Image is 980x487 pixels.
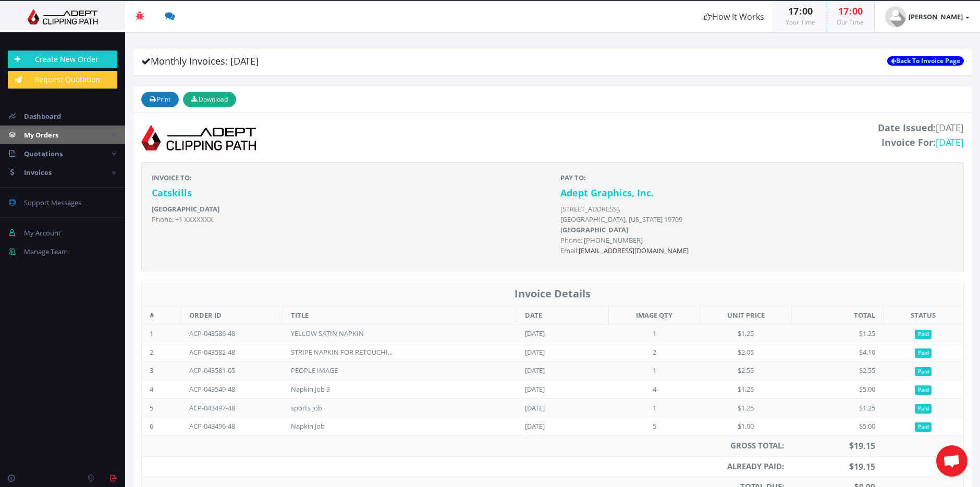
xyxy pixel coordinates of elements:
td: $4.10 [792,343,884,361]
span: Paid [915,348,932,358]
a: Open chat [936,445,967,477]
span: 00 [802,5,813,17]
strong: $ [849,440,875,452]
td: ACP-043549-48 [181,380,283,399]
td: 1 [608,361,700,380]
td: 6 [142,417,181,436]
td: ACP-043582-48 [181,343,283,361]
div: STRIPE NAPKIN FOR RETOUCHING [291,347,395,357]
span: Manage Team [24,247,68,256]
span: Invoices [24,168,52,177]
td: 2 [142,343,181,361]
th: # [142,306,181,324]
td: 4 [608,380,700,399]
b: [GEOGRAPHIC_DATA] [560,225,628,234]
span: Paid [915,422,932,432]
a: How It Works [693,1,775,32]
span: Quotations [24,149,63,158]
td: 1 [608,398,700,417]
strong: Adept Graphics, Inc. [560,186,654,199]
span: Download [199,95,228,104]
span: : [849,5,852,17]
strong: $ [849,461,875,472]
span: 19.15 [854,440,875,452]
img: user_default.jpg [885,6,906,27]
th: ORDER ID [181,306,283,324]
span: 00 [852,5,863,17]
span: Paid [915,404,932,414]
a: Request Quotation [8,71,117,89]
span: [DATE] [936,136,964,148]
td: ACP-043496-48 [181,417,283,436]
td: ACP-043586-48 [181,324,283,343]
img: Adept Graphics [8,9,117,24]
strong: Date Issued: [878,121,936,134]
td: 5 [142,398,181,417]
span: Paid [915,330,932,339]
td: ACP-043581-05 [181,361,283,380]
td: 3 [142,361,181,380]
td: 2 [608,343,700,361]
span: 17 [838,5,849,17]
td: 1 [142,324,181,343]
th: TOTAL [792,306,884,324]
td: [DATE] [517,398,609,417]
td: [DATE] [517,361,609,380]
strong: Catskills [152,186,192,199]
img: logo-print.png [141,121,256,154]
div: Napkin Job [291,421,395,431]
td: ACP-043497-48 [181,398,283,417]
button: Print [141,92,179,107]
span: Monthly Invoices: [DATE] [141,55,259,67]
td: 4 [142,380,181,399]
td: $1.25 [792,324,884,343]
td: $1.25 [792,398,884,417]
td: 1 [608,324,700,343]
div: PEOPLE IMAGE [291,366,395,376]
span: : [799,5,802,17]
strong: [PERSON_NAME] [909,12,963,21]
td: $1.25 [700,398,792,417]
td: $2.05 [700,343,792,361]
div: sports job [291,403,395,413]
strong: PAY TO: [560,173,586,182]
strong: INVOICE TO: [152,173,192,182]
strong: Invoice For: [881,136,936,148]
td: $1.00 [700,417,792,436]
a: Back To Invoice Page [887,56,964,66]
th: TITLE [283,306,517,324]
th: IMAGE QTY [608,306,700,324]
a: [PERSON_NAME] [875,1,980,32]
th: UNIT PRICE [700,306,792,324]
div: Napkin Job 3 [291,384,395,394]
p: [STREET_ADDRESS], [GEOGRAPHIC_DATA], [US_STATE] 19709 Phone: [PHONE_NUMBER] Email: [560,204,953,256]
td: 5 [608,417,700,436]
td: [DATE] [517,343,609,361]
td: $2.55 [792,361,884,380]
td: [DATE] [517,380,609,399]
strong: GROSS TOTAL: [730,440,784,451]
span: Dashboard [24,111,61,121]
span: Paid [915,367,932,377]
span: My Orders [24,130,58,140]
div: YELLOW SATIN NAPKIN [291,329,395,339]
strong: ALREADY PAID: [727,461,784,471]
td: $5.00 [792,380,884,399]
button: Download [183,92,236,107]
th: Invoice Details [142,282,964,306]
td: $1.25 [700,380,792,399]
span: 19.15 [854,461,875,472]
th: DATE [517,306,609,324]
p: Phone: +1 XXXXXXX [152,204,545,224]
small: Our Time [837,18,864,27]
small: Your Time [786,18,815,27]
th: STATUS [883,306,963,324]
a: Create New Order [8,51,117,68]
td: $2.55 [700,361,792,380]
b: [GEOGRAPHIC_DATA] [152,204,219,214]
td: $5.00 [792,417,884,436]
td: [DATE] [517,324,609,343]
span: Paid [915,385,932,395]
td: [DATE] [517,417,609,436]
a: [EMAIL_ADDRESS][DOMAIN_NAME] [579,246,689,255]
